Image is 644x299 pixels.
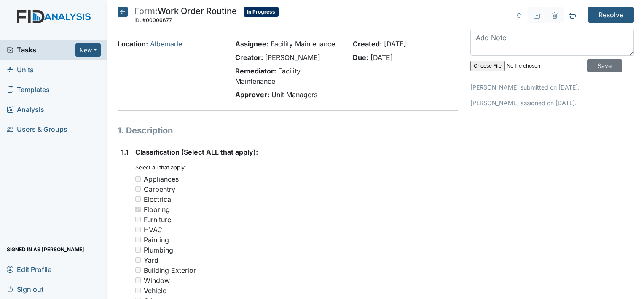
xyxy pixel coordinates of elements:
[135,164,186,171] small: Select all that apply:
[235,67,276,75] strong: Remediator:
[135,227,141,232] input: HVAC
[235,90,269,99] strong: Approver:
[75,43,101,57] button: New
[265,53,320,62] span: [PERSON_NAME]
[7,103,44,116] span: Analysis
[7,243,84,256] span: Signed in as [PERSON_NAME]
[7,283,43,296] span: Sign out
[588,7,634,23] input: Resolve
[135,257,141,263] input: Yard
[134,17,141,23] span: ID:
[135,267,141,273] input: Building Exterior
[7,83,50,96] span: Templates
[271,40,335,48] span: Facility Maintenance
[587,59,622,72] input: Save
[134,7,237,25] div: Work Order Routine
[470,83,634,92] p: [PERSON_NAME] submitted on [DATE].
[144,174,179,184] div: Appliances
[7,123,67,136] span: Users & Groups
[135,217,141,222] input: Furniture
[135,176,141,182] input: Appliances
[384,40,406,48] span: [DATE]
[271,90,317,99] span: Unit Managers
[121,147,129,157] label: 1.1
[134,6,158,16] span: Form:
[244,7,279,17] span: In Progress
[144,235,169,245] div: Painting
[7,63,34,76] span: Units
[144,215,171,225] div: Furniture
[144,255,158,265] div: Yard
[118,124,458,137] h1: 1. Description
[353,40,382,48] strong: Created:
[144,245,173,255] div: Plumbing
[150,40,182,48] a: Albemarle
[144,184,175,194] div: Carpentry
[144,265,196,275] div: Building Exterior
[144,225,162,235] div: HVAC
[135,196,141,202] input: Electrical
[142,17,172,23] span: #00006677
[235,53,263,62] strong: Creator:
[135,186,141,192] input: Carpentry
[135,247,141,253] input: Plumbing
[144,285,166,296] div: Vehicle
[470,98,634,107] p: [PERSON_NAME] assigned on [DATE].
[144,194,173,204] div: Electrical
[118,40,148,48] strong: Location:
[135,237,141,242] input: Painting
[135,288,141,293] input: Vehicle
[370,53,393,62] span: [DATE]
[353,53,368,62] strong: Due:
[7,263,51,276] span: Edit Profile
[7,45,75,55] a: Tasks
[135,148,258,156] span: Classification (Select ALL that apply):
[144,204,170,215] div: Flooring
[235,40,268,48] strong: Assignee:
[135,277,141,283] input: Window
[135,207,141,212] input: Flooring
[144,275,170,285] div: Window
